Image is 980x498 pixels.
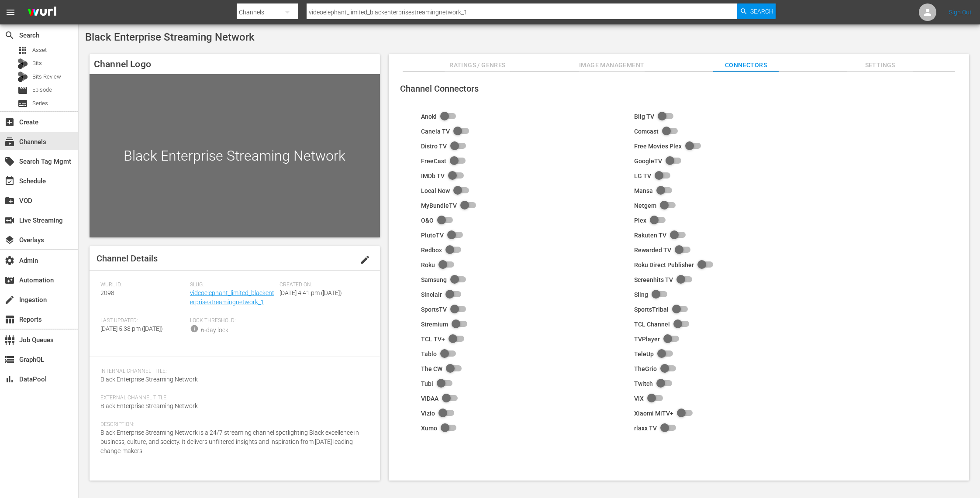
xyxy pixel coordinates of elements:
div: TeleUp [634,350,654,357]
button: edit [355,249,376,270]
div: LG TV [634,172,651,179]
div: The CW [421,365,442,372]
div: Tubi [421,380,433,387]
span: Automation [4,275,15,285]
span: Black Enterprise Streaming Network [85,31,255,43]
span: Search [4,30,15,41]
button: Search [737,3,776,19]
div: Distro TV [421,143,447,150]
div: TheGrio [634,365,657,372]
span: [DATE] 5:38 pm ([DATE]) [100,325,163,332]
div: Plex [634,217,646,224]
div: Sling [634,291,648,298]
span: 2098 [100,289,114,296]
span: edit [360,254,370,265]
div: IMDb TV [421,172,445,179]
span: Search Tag Mgmt [4,156,15,167]
span: Bits [32,59,42,68]
span: Live Streaming [4,215,15,226]
div: Black Enterprise Streaming Network [90,74,380,237]
span: Asset [32,46,47,55]
span: Schedule [4,176,15,186]
div: Vizio [421,410,435,417]
span: Admin [4,255,15,266]
div: 6-day lock [201,326,228,335]
div: TCL Channel [634,321,670,328]
span: Asset [17,45,28,55]
span: Episode [32,86,52,94]
span: Series [32,99,48,108]
div: rlaxx TV [634,425,657,432]
div: Mansa [634,187,653,194]
span: Ratings / Genres [445,60,510,71]
div: Xumo [421,425,437,432]
div: Roku [421,261,435,268]
div: Netgem [634,202,656,209]
div: Samsung [421,276,447,283]
div: Sinclair [421,291,442,298]
span: Job Queues [4,335,15,345]
div: Roku Direct Publisher [634,261,694,268]
span: Channel Details [97,253,158,264]
span: Black Enterprise Streaming Network is a 24/7 streaming channel spotlighting Black excellence in b... [100,429,359,454]
div: MyBundleTV [421,202,457,209]
span: Series [17,98,28,109]
span: menu [5,7,16,17]
span: Ingestion [4,295,15,305]
span: Settings [847,60,913,71]
a: Sign Out [949,9,972,16]
span: Lock Threshold: [190,317,275,324]
div: TVPlayer [634,336,660,343]
div: Free Movies Plex [634,143,682,150]
span: Episode [17,85,28,96]
div: Rakuten TV [634,232,666,239]
div: Canela TV [421,128,450,135]
div: Stremium [421,321,448,328]
span: Channels [4,137,15,147]
span: Channel Connectors [400,83,479,94]
span: Image Management [579,60,645,71]
span: Create [4,117,15,127]
span: Black Enterprise Streaming Network [100,402,198,409]
span: External Channel Title: [100,395,365,402]
span: Bits Review [32,72,61,81]
span: Created On: [280,282,365,288]
img: ans4CAIJ8jUAAAAAAAAAAAAAAAAAAAAAAAAgQb4GAAAAAAAAAAAAAAAAAAAAAAAAJMjXAAAAAAAAAAAAAAAAAAAAAAAAgAT5G... [21,2,63,23]
h4: Channel Logo [90,54,380,74]
div: Screenhits TV [634,276,673,283]
span: VOD [4,196,15,206]
div: Bits [17,58,28,69]
span: Wurl ID: [100,282,186,288]
span: Slug: [190,282,275,288]
div: Redbox [421,247,442,254]
div: TCL TV+ [421,336,445,343]
div: Xiaomi MiTV+ [634,410,673,417]
div: VIDAA [421,395,438,402]
div: SportsTribal [634,306,669,313]
div: Twitch [634,380,653,387]
span: Last Updated: [100,317,186,324]
span: Connectors [713,60,779,71]
div: SportsTV [421,306,447,313]
span: Overlays [4,235,15,245]
div: ViX [634,395,644,402]
div: Tablo [421,350,437,357]
span: Internal Channel Title: [100,368,365,375]
span: [DATE] 4:41 pm ([DATE]) [280,289,342,296]
div: PlutoTV [421,232,444,239]
div: Local Now [421,187,450,194]
div: Bits Review [17,72,28,82]
span: info [190,324,199,333]
div: FreeCast [421,158,446,165]
span: Reports [4,314,15,325]
div: O&O [421,217,434,224]
a: videoelephant_limited_blackenterprisestreamingnetwork_1 [190,289,274,306]
span: Black Enterprise Streaming Network [100,376,198,383]
span: GraphQL [4,354,15,365]
span: Description: [100,421,365,428]
div: GoogleTV [634,158,662,165]
div: Biig TV [634,113,654,120]
span: DataPool [4,374,15,385]
div: Comcast [634,128,659,135]
div: Anoki [421,113,437,120]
